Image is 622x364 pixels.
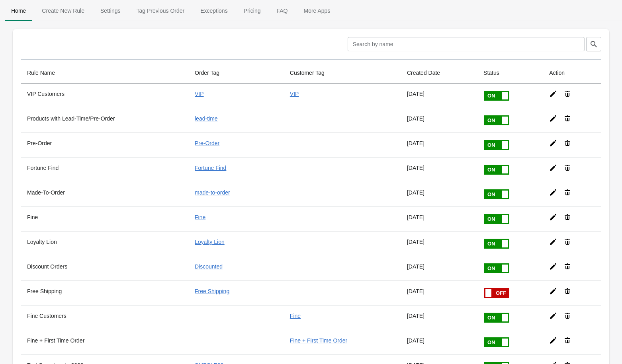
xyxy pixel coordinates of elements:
button: Create_New_Rule [34,0,92,21]
td: [DATE] [401,108,477,132]
th: Free Shipping [21,280,188,305]
td: [DATE] [401,231,477,256]
button: Settings [92,0,129,21]
th: Order Tag [188,62,284,84]
td: [DATE] [401,182,477,206]
th: Status [477,62,543,84]
a: Fortune Find [195,165,226,171]
th: Rule Name [21,62,188,84]
span: FAQ [270,4,294,18]
td: [DATE] [401,330,477,354]
span: More Apps [297,4,336,18]
span: Settings [94,4,127,18]
span: Home [5,4,32,18]
th: Discount Orders [21,256,188,280]
a: Fine + First Time Order [290,337,347,344]
a: Free Shipping [195,288,229,294]
td: [DATE] [401,132,477,157]
a: lead-time [195,115,218,122]
th: Products with Lead-Time/Pre-Order [21,108,188,132]
th: Created Date [401,62,477,84]
td: [DATE] [401,305,477,330]
a: made-to-order [195,189,230,196]
a: Loyalty Lion [195,239,225,245]
span: Create New Rule [35,4,91,18]
a: VIP [195,91,204,97]
span: Pricing [237,4,267,18]
th: Pre-Order [21,132,188,157]
th: Fine + First Time Order [21,330,188,354]
a: VIP [290,91,299,97]
th: Fine [21,206,188,231]
a: Discounted [195,263,223,270]
td: [DATE] [401,206,477,231]
span: Tag Previous Order [130,4,191,18]
td: [DATE] [401,157,477,182]
span: Exceptions [194,4,234,18]
a: Pre-Order [195,140,219,146]
input: Search by name [348,37,585,51]
th: Customer Tag [284,62,401,84]
td: [DATE] [401,280,477,305]
td: [DATE] [401,84,477,108]
th: Made-To-Order [21,182,188,206]
th: VIP Customers [21,84,188,108]
th: Loyalty Lion [21,231,188,256]
td: [DATE] [401,256,477,280]
button: Home [3,0,34,21]
th: Fortune Find [21,157,188,182]
a: Fine [290,313,301,319]
th: Action [543,62,601,84]
th: Fine Customers [21,305,188,330]
a: Fine [195,214,205,220]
